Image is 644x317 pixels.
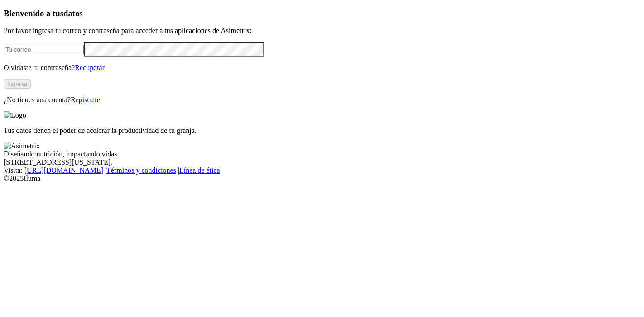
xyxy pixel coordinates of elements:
a: [URL][DOMAIN_NAME] [24,166,103,174]
p: Olvidaste tu contraseña? [4,64,640,72]
img: Asimetrix [4,142,40,150]
p: Tus datos tienen el poder de acelerar la productividad de tu granja. [4,127,640,135]
div: [STREET_ADDRESS][US_STATE]. [4,158,640,166]
div: © 2025 Iluma [4,175,640,183]
h3: Bienvenido a tus [4,9,640,19]
p: ¿No tienes una cuenta? [4,96,640,104]
a: Términos y condiciones [106,166,176,174]
div: Visita : | | [4,166,640,175]
a: Recuperar [75,64,105,71]
span: datos [63,9,83,18]
p: Por favor ingresa tu correo y contraseña para acceder a tus aplicaciones de Asimetrix: [4,27,640,35]
a: Línea de ética [179,166,220,174]
input: Tu correo [4,45,84,54]
button: Ingresa [4,79,31,89]
a: Regístrate [71,96,100,104]
div: Diseñando nutrición, impactando vidas. [4,150,640,158]
img: Logo [4,111,26,119]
